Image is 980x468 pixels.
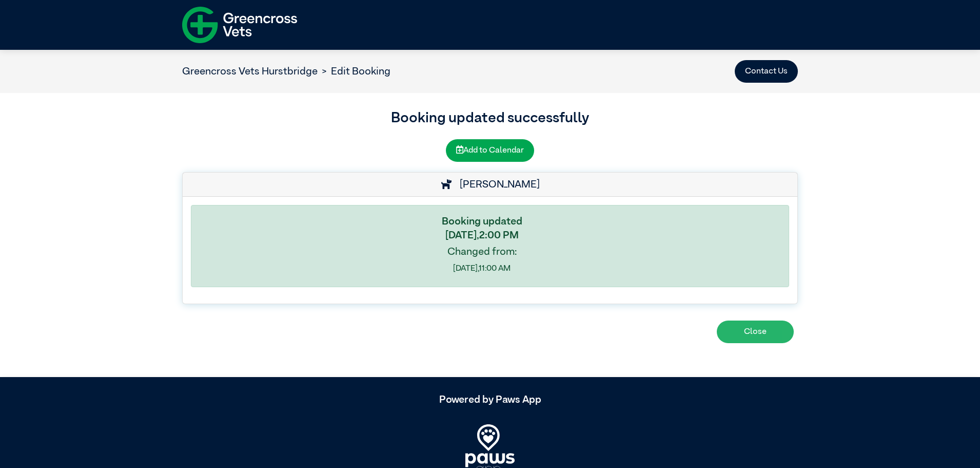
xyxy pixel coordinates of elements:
[182,64,390,79] nav: breadcrumb
[182,394,798,406] h5: Powered by Paws App
[200,246,764,258] h4: Changed from:
[446,139,534,162] button: Add to Calendar
[442,216,522,227] strong: Booking updated
[182,3,297,47] img: f-logo
[455,179,540,190] span: [PERSON_NAME]
[318,64,390,79] li: Edit Booking
[182,107,798,129] h3: Booking updated successfully
[735,60,798,83] button: Contact Us
[182,66,318,77] a: Greencross Vets Hurstbridge
[200,229,764,241] h5: [DATE] , 2:00 PM
[200,264,764,274] h6: [DATE] , 11:00 AM
[717,321,794,343] button: Close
